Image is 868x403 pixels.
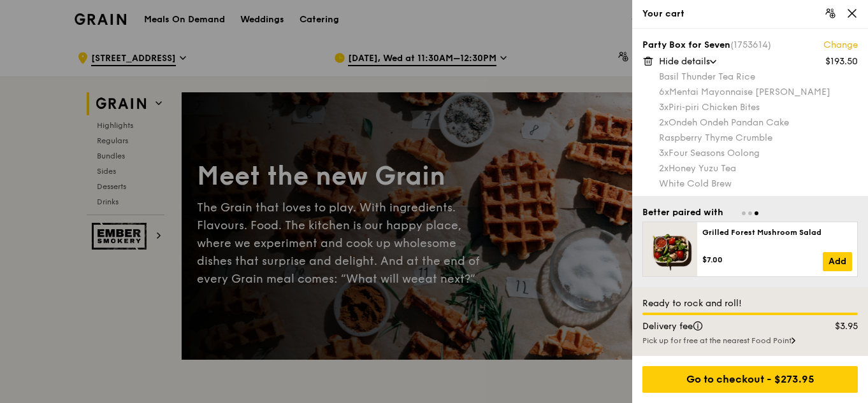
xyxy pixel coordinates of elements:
div: Pick up for free at the nearest Food Point [642,336,858,346]
div: Your cart [642,8,858,20]
div: $193.50 [825,55,858,68]
a: Change [823,39,858,52]
span: (1753614) [730,39,771,50]
div: Ondeh Ondeh Pandan Cake [659,117,858,129]
span: Go to slide 1 [742,211,746,215]
span: 3x [659,102,669,113]
div: Four Seasons Oolong [659,147,858,160]
div: Mentai Mayonnaise [PERSON_NAME] [659,86,858,99]
span: 6x [659,87,669,97]
a: Add [823,252,852,271]
div: Party Box for Seven [642,39,858,52]
div: Delivery fee [635,320,808,333]
div: Go to checkout - $273.95 [642,366,858,393]
span: 3x [659,148,669,159]
div: Honey Yuzu Tea [659,162,858,175]
div: Basil Thunder Tea Rice [659,71,858,83]
div: $7.00 [702,255,823,265]
span: 2x [659,117,669,128]
div: $3.95 [808,320,866,333]
div: Ready to rock and roll! [642,297,858,310]
span: Hide details [659,56,710,67]
div: Grilled Forest Mushroom Salad [702,227,852,237]
div: Piri‑piri Chicken Bites [659,101,858,114]
span: 2x [659,163,669,174]
span: Go to slide 2 [748,211,752,215]
span: Go to slide 3 [755,211,758,215]
div: Raspberry Thyme Crumble [659,132,858,145]
div: Better paired with [642,206,723,219]
div: White Cold Brew [659,178,858,190]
